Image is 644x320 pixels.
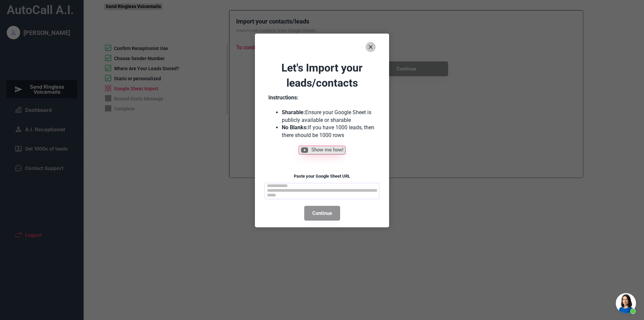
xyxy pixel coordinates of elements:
strong: Sharable: [282,109,305,116]
font: Let's Import your leads/contacts [281,61,365,89]
li: Ensure your Google Sheet is publicly available or sharable [282,109,376,124]
li: If you have 1000 leads, then there should be 1000 rows [282,124,376,139]
strong: No Blanks: [282,124,308,131]
strong: Instructions: [268,94,299,101]
span: Show me how! [311,147,343,152]
button: Show me how! [299,146,345,154]
font: Paste your Google Sheet URL [294,174,350,179]
div: Open chat [616,293,636,313]
button: Continue [304,206,340,221]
